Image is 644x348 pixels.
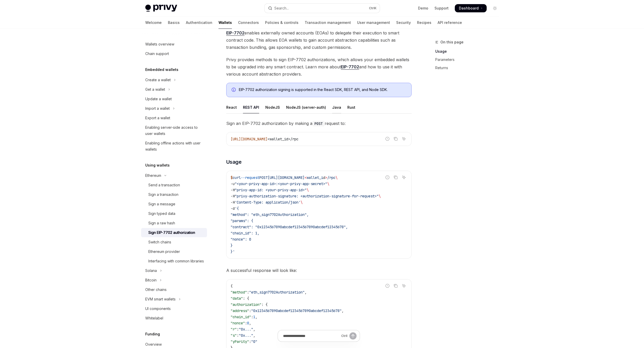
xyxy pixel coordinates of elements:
[145,296,176,302] div: EVM smart wallets
[342,308,344,313] span: ,
[148,191,178,198] div: Sign a transaction
[268,175,305,180] span: [URL][DOMAIN_NAME]
[239,327,253,332] span: "0x..."
[283,330,339,342] input: Ask a question...
[384,135,391,142] button: Report incorrect code
[253,327,255,332] span: ,
[332,101,341,113] div: Java
[305,290,307,295] span: ,
[168,16,180,29] a: Basics
[145,140,204,152] div: Enabling offline actions with user wallets
[251,308,342,313] span: "0x1234567890abcdef1234567890abcdef12345678"
[231,200,235,205] span: -H
[231,315,251,319] span: "chain_id"
[459,6,479,11] span: Dashboard
[141,295,207,304] button: Toggle EVM smart wallets section
[274,5,289,11] div: Search...
[335,175,338,180] span: \
[435,64,503,72] a: Returns
[327,175,335,180] span: /rpc
[268,137,298,141] span: <wallet_id>/rpc
[286,101,326,113] div: NodeJS (server-auth)
[396,16,411,29] a: Security
[239,87,406,93] div: EIP-7702 authorization signing is supported in the React SDK, REST API, and Node SDK.
[455,4,487,12] a: Dashboard
[231,321,245,325] span: "nonce"
[417,16,431,29] a: Recipes
[145,96,172,102] div: Update a wallet
[265,16,298,29] a: Policies & controls
[384,282,391,289] button: Report incorrect code
[141,85,207,94] button: Toggle Get a wallet section
[305,175,307,180] span: <
[235,194,379,198] span: "privy-authorization-signature: <authorization-signature-for-request>"
[327,181,329,186] span: \
[231,237,251,242] span: "nonce": 0
[231,249,235,254] span: }'
[145,86,165,93] div: Get a wallet
[231,212,309,217] span: "method": "eth_sign7702Authorization",
[231,290,247,295] span: "method"
[307,188,309,192] span: \
[226,101,237,113] div: React
[219,16,232,29] a: Wallets
[226,30,244,36] a: EIP-7702
[231,327,237,332] span: "r"
[434,6,449,11] a: Support
[418,6,428,11] a: Demo
[141,237,207,247] a: Switch chains
[141,257,207,266] a: Interfacing with common libraries
[141,40,207,49] a: Wallets overview
[235,200,301,205] span: 'Content-Type: application/json'
[231,188,235,192] span: -H
[232,88,237,93] svg: Info
[341,64,359,70] a: EIP-7702
[145,77,171,83] div: Create a wallet
[141,199,207,209] a: Sign a message
[141,209,207,218] a: Sign typed data
[401,135,407,142] button: Ask AI
[226,56,412,78] span: Privy provides methods to sign EIP-7702 authorizations, which allows your embedded wallets to be ...
[141,266,207,275] button: Toggle Solana section
[249,321,251,325] span: ,
[231,308,249,313] span: "address"
[226,267,412,274] span: A successful response will look like:
[255,315,257,319] span: ,
[148,201,175,207] div: Sign a message
[141,285,207,294] a: Other chains
[231,218,253,223] span: "params": {
[249,308,251,313] span: :
[384,174,391,181] button: Report incorrect code
[491,4,499,12] button: Toggle dark mode
[259,175,268,180] span: POST
[243,101,259,113] div: REST API
[145,268,157,274] div: Solana
[145,315,163,321] div: Whitelabel
[392,174,399,181] button: Copy the contents from the code block
[231,284,233,288] span: {
[145,115,170,121] div: Export a wallet
[243,296,249,301] span: : {
[245,321,247,325] span: :
[247,290,249,295] span: :
[231,181,235,186] span: -u
[231,206,235,211] span: -d
[145,172,161,179] div: Ethereum
[401,174,407,181] button: Ask AI
[141,276,207,285] button: Toggle Bitcoin section
[253,315,255,319] span: 1
[312,121,325,126] code: POST
[226,120,412,127] span: Sign an EIP-7702 authorization by making a request to:
[440,39,464,45] span: On this page
[325,175,327,180] span: >
[141,94,207,104] a: Update a wallet
[145,287,167,293] div: Other chains
[186,16,212,29] a: Authentication
[392,135,399,142] button: Copy the contents from the code block
[231,137,268,141] span: [URL][DOMAIN_NAME]
[301,200,303,205] span: \
[141,218,207,228] a: Sign a raw hash
[145,51,169,57] div: Chain support
[438,16,462,29] a: API reference
[226,158,242,166] span: Usage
